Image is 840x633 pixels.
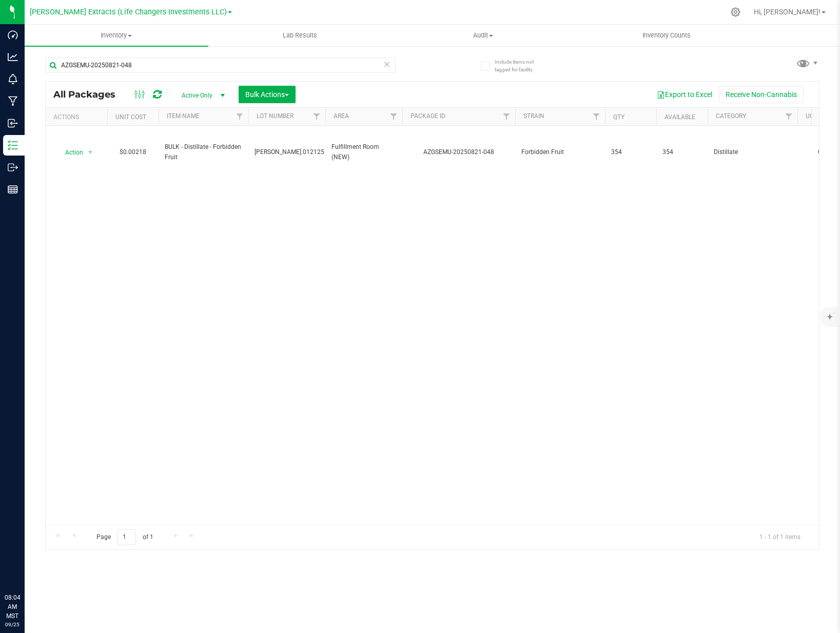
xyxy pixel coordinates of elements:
div: Actions [53,113,103,121]
span: select [84,145,97,160]
inline-svg: Inbound [8,118,18,128]
span: Audit [392,31,575,40]
span: Forbidden Fruit [521,147,599,157]
td: $0.00218 [107,126,159,179]
span: 1 - 1 of 1 items [751,529,809,545]
input: Search Package ID, Item Name, SKU, Lot or Part Number... [45,57,396,73]
p: 09/25 [5,621,20,628]
inline-svg: Inventory [8,140,18,150]
span: Fulfillment Room (NEW) [331,142,396,162]
span: [PERSON_NAME].012125 [255,147,324,157]
button: Bulk Actions [239,86,296,103]
inline-svg: Monitoring [8,74,18,84]
inline-svg: Outbound [8,162,18,172]
a: Filter [385,108,402,125]
input: 1 [118,529,136,545]
span: Inventory Counts [629,31,705,40]
a: Lot Number [257,112,294,120]
a: Qty [613,113,624,121]
a: Inventory [25,25,208,46]
span: [PERSON_NAME] Extracts (Life Changers Investments LLC) [30,8,227,16]
a: Filter [231,108,248,125]
span: 354 [611,147,650,157]
iframe: Resource center [10,551,41,582]
a: Filter [308,108,325,125]
a: Category [716,112,746,120]
p: 08:04 AM MST [5,593,20,621]
inline-svg: Dashboard [8,30,18,40]
span: Lab Results [269,31,331,40]
a: Inventory Counts [575,25,759,46]
a: Audit [392,25,575,46]
a: UOM [806,112,819,120]
button: Export to Excel [650,86,719,103]
a: Filter [780,108,797,125]
a: Lab Results [208,25,392,46]
span: BULK - Distillate - Forbidden Fruit [165,142,242,162]
inline-svg: Reports [8,184,18,195]
a: Filter [588,108,605,125]
span: 354 [662,147,701,157]
button: Receive Non-Cannabis [719,86,804,103]
span: Bulk Actions [245,90,289,99]
span: Page of 1 [88,529,162,545]
a: Package ID [411,112,445,120]
div: Manage settings [729,7,742,17]
span: Include items not tagged for facility [495,58,546,73]
span: All Packages [53,89,126,100]
a: Strain [523,112,544,120]
a: Area [334,112,349,120]
span: Action [56,145,84,160]
a: Filter [498,108,515,125]
span: Distillate [714,147,791,157]
a: Available [665,113,695,121]
span: Clear [383,57,390,71]
inline-svg: Manufacturing [8,96,18,106]
a: Item Name [167,112,200,120]
span: Inventory [25,31,208,40]
a: Unit Cost [115,113,146,121]
span: Hi, [PERSON_NAME]! [754,8,821,16]
div: AZGSEMU-20250821-048 [401,147,517,157]
inline-svg: Analytics [8,52,18,62]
